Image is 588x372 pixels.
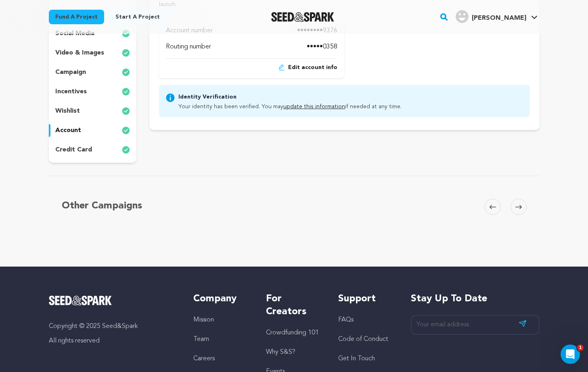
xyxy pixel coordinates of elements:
[278,63,337,71] button: Edit account info
[49,66,137,79] button: campaign
[338,355,375,362] a: Get In Touch
[55,48,104,58] p: video & images
[411,315,540,335] input: Your email address
[456,10,526,23] div: Ester N.'s Profile
[266,330,319,336] a: Crowdfunding 101
[266,349,295,355] a: Why S&S?
[411,292,540,305] h5: Stay up to date
[288,63,337,71] span: Edit account info
[49,296,178,305] a: Seed&Spark Homepage
[49,143,137,156] button: credit card
[49,336,178,346] p: All rights reserved
[307,42,337,52] p: •••••0358
[271,12,335,22] img: Seed&Spark Logo Dark Mode
[338,317,354,323] a: FAQs
[55,126,81,135] p: account
[193,317,214,323] a: Mission
[166,42,211,52] p: Routing number
[109,10,166,24] a: Start a project
[49,10,104,24] a: Fund a project
[178,101,402,111] p: Your identity has been verified. You may if needed at any time.
[49,46,137,59] button: video & images
[122,145,130,155] img: check-circle-full.svg
[49,322,178,331] p: Copyright © 2025 Seed&Spark
[122,106,130,116] img: check-circle-full.svg
[49,296,112,305] img: Seed&Spark Logo
[55,87,87,97] p: incentives
[49,124,137,137] button: account
[122,126,130,135] img: check-circle-full.svg
[338,336,388,343] a: Code of Conduct
[55,106,80,116] p: wishlist
[454,8,539,23] a: Ester N.'s Profile
[472,15,526,21] span: [PERSON_NAME]
[193,355,215,362] a: Careers
[338,292,394,305] h5: Support
[193,292,249,305] h5: Company
[561,345,580,364] iframe: Intercom live chat
[193,336,209,343] a: Team
[577,345,584,351] span: 1
[62,199,142,213] h5: Other Campaigns
[49,85,137,98] button: incentives
[122,87,130,97] img: check-circle-full.svg
[55,145,92,155] p: credit card
[178,93,402,101] p: Identity Verification
[122,67,130,77] img: check-circle-full.svg
[454,8,539,25] span: Ester N.'s Profile
[122,48,130,58] img: check-circle-full.svg
[49,105,137,118] button: wishlist
[456,10,469,23] img: user.png
[55,67,86,77] p: campaign
[271,12,335,22] a: Seed&Spark Homepage
[266,292,322,318] h5: For Creators
[283,104,345,109] a: update this information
